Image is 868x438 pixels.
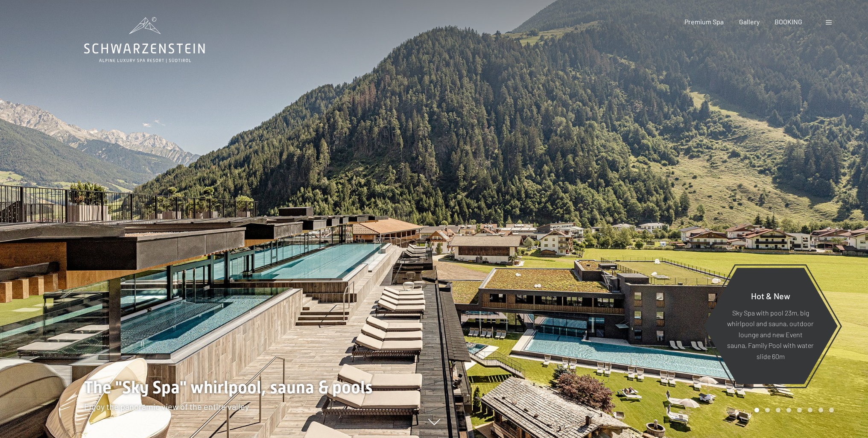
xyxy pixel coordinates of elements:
[754,408,759,412] div: Carousel Page 1 (Current Slide)
[818,408,823,412] div: Carousel Page 7
[703,267,838,385] a: Hot & New Sky Spa with pool 23m, big whirlpool and sauna, outdoor lounge and new Event sauna, Fam...
[765,408,770,412] div: Carousel Page 2
[751,290,790,301] span: Hot & New
[808,408,812,412] div: Carousel Page 6
[776,408,780,412] div: Carousel Page 3
[774,18,802,26] a: BOOKING
[751,408,834,412] div: Carousel Pagination
[786,408,791,412] div: Carousel Page 4
[724,307,817,362] p: Sky Spa with pool 23m, big whirlpool and sauna, outdoor lounge and new Event sauna, Family Pool w...
[739,18,760,26] a: Gallery
[797,408,802,412] div: Carousel Page 5
[829,408,834,412] div: Carousel Page 8
[684,18,724,26] a: Premium Spa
